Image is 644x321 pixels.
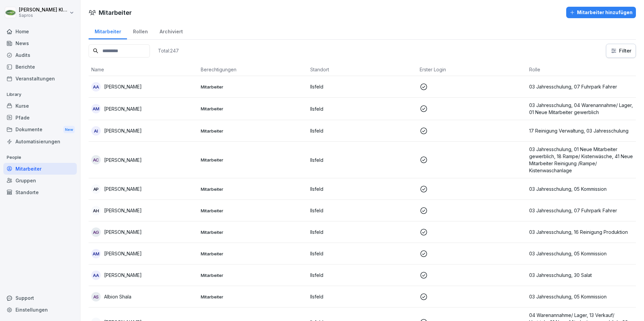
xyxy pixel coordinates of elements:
[19,7,68,13] p: [PERSON_NAME] Kleinbeck
[127,22,154,39] a: Rollen
[19,13,68,18] p: Sapros
[3,112,77,123] a: Pfade
[529,83,633,90] p: 03 Jahresschulung, 07 Fuhrpark Fahrer
[91,104,101,113] div: AM
[310,83,414,90] p: Ilsfeld
[310,127,414,134] p: Ilsfeld
[104,127,142,134] p: [PERSON_NAME]
[3,152,77,163] p: People
[3,163,77,175] a: Mitarbeiter
[3,37,77,49] a: News
[310,272,414,279] p: Ilsfeld
[3,123,77,136] div: Dokumente
[3,123,77,136] a: DokumenteNew
[606,44,636,58] button: Filter
[63,126,75,134] div: New
[104,185,142,192] p: [PERSON_NAME]
[89,63,198,76] th: Name
[91,155,101,165] div: AC
[3,89,77,100] p: Library
[3,61,77,73] a: Berichte
[310,250,414,257] p: Ilsfeld
[310,105,414,112] p: Ilsfeld
[91,82,101,92] div: AA
[529,272,633,279] p: 03 Jahresschulung, 30 Salat
[529,185,633,192] p: 03 Jahresschulung, 05 Kommission
[3,100,77,112] a: Kurse
[529,102,633,116] p: 03 Jahresschulung, 04 Warenannahme/ Lager, 01 Neue Mitarbeiter gewerblich
[3,292,77,304] div: Support
[154,22,189,39] a: Archiviert
[308,63,417,76] th: Standort
[570,9,633,16] div: Mitarbeiter hinzufügen
[3,49,77,61] a: Audits
[201,251,305,257] p: Mitarbeiter
[91,184,101,194] div: AP
[91,249,101,258] div: AM
[91,292,101,301] div: AS
[201,128,305,134] p: Mitarbeiter
[104,250,142,257] p: [PERSON_NAME]
[310,207,414,214] p: Ilsfeld
[201,157,305,163] p: Mitarbeiter
[201,229,305,235] p: Mitarbeiter
[529,146,633,174] p: 03 Jahresschulung, 01 Neue Mitarbeiter gewerblich, 18 Rampe/ Kistenwäsche, 41 Neue Mitarbeiter Re...
[104,207,142,214] p: [PERSON_NAME]
[104,228,142,236] p: [PERSON_NAME]
[3,136,77,147] a: Automatisierungen
[529,207,633,214] p: 03 Jahresschulung, 07 Fuhrpark Fahrer
[310,293,414,300] p: Ilsfeld
[610,47,632,54] div: Filter
[529,293,633,300] p: 03 Jahresschulung, 05 Kommission
[529,228,633,236] p: 03 Jahresschulung, 16 Reinigung Produktion
[529,250,633,257] p: 03 Jahresschulung, 05 Kommission
[201,84,305,90] p: Mitarbeiter
[104,105,142,112] p: [PERSON_NAME]
[91,227,101,237] div: AG
[529,127,633,134] p: 17 Reinigung Verwaltung, 03 Jahresschulung
[310,228,414,236] p: Ilsfeld
[3,186,77,198] a: Standorte
[104,83,142,90] p: [PERSON_NAME]
[104,156,142,164] p: [PERSON_NAME]
[3,26,77,37] a: Home
[104,293,131,300] p: Albion Shala
[99,8,132,17] h1: Mitarbeiter
[91,206,101,215] div: AH
[526,63,636,76] th: Rolle
[158,47,179,54] p: Total: 247
[417,63,526,76] th: Erster Login
[310,185,414,192] p: Ilsfeld
[310,156,414,164] p: Ilsfeld
[3,73,77,84] a: Veranstaltungen
[198,63,308,76] th: Berechtigungen
[201,186,305,192] p: Mitarbeiter
[3,175,77,186] a: Gruppen
[201,294,305,300] p: Mitarbeiter
[3,304,77,316] a: Einstellungen
[201,208,305,214] p: Mitarbeiter
[104,272,142,279] p: [PERSON_NAME]
[91,126,101,136] div: AI
[91,271,101,280] div: AA
[89,22,127,39] a: Mitarbeiter
[201,106,305,112] p: Mitarbeiter
[566,7,636,18] button: Mitarbeiter hinzufügen
[201,272,305,278] p: Mitarbeiter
